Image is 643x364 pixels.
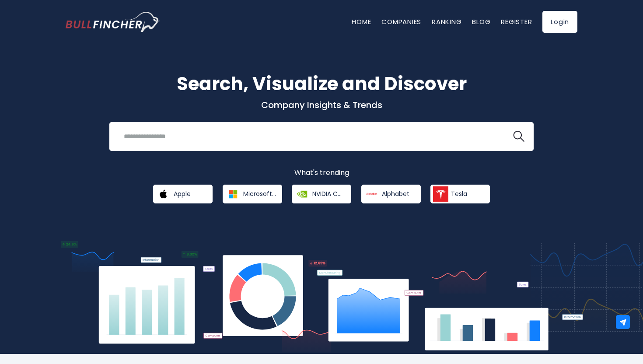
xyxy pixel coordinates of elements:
a: Companies [381,17,421,26]
a: Login [542,11,577,33]
a: Tesla [430,185,490,203]
a: Apple [153,185,213,203]
span: Microsoft Corporation [243,190,276,198]
a: Home [352,17,371,26]
a: Blog [472,17,490,26]
img: search icon [513,131,524,142]
a: Alphabet [361,185,421,203]
a: NVIDIA Corporation [292,185,351,203]
span: Tesla [451,190,467,198]
a: Register [501,17,532,26]
p: Company Insights & Trends [66,99,577,111]
h1: Search, Visualize and Discover [66,70,577,98]
span: NVIDIA Corporation [312,190,345,198]
img: Bullfincher logo [66,12,160,32]
a: Ranking [432,17,461,26]
a: Go to homepage [66,12,160,32]
span: Alphabet [382,190,409,198]
span: Apple [174,190,191,198]
p: What's trending [66,168,577,178]
a: Microsoft Corporation [223,185,282,203]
